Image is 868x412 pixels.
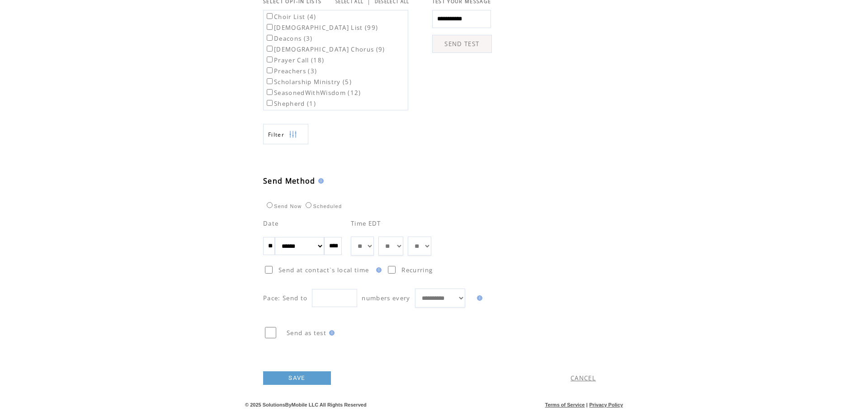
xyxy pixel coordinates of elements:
input: Scheduled [306,202,311,208]
input: [DEMOGRAPHIC_DATA] List (99) [267,24,273,30]
label: SeasonedWithWisdom (12) [265,89,361,97]
input: SeasonedWithWisdom (12) [267,89,273,95]
a: Privacy Policy [589,402,623,407]
img: filters.png [289,124,297,145]
input: Scholarship Ministry (5) [267,78,273,84]
label: Scholarship Ministry (5) [265,78,352,86]
input: Shepherd (1) [267,100,273,106]
label: Prayer Call (18) [265,56,324,64]
span: Recurring [401,266,433,274]
span: Date [263,219,278,227]
img: help.gif [326,330,335,336]
span: | [586,402,588,407]
label: Scheduled [303,204,342,209]
span: Time EDT [351,219,381,227]
img: help.gif [316,178,324,184]
label: [DEMOGRAPHIC_DATA] List (99) [265,24,378,32]
span: Send Method [263,176,316,186]
span: numbers every [362,294,410,302]
span: Send as test [287,329,326,337]
label: Deacons (3) [265,34,313,43]
input: Prayer Call (18) [267,57,273,62]
input: Preachers (3) [267,67,273,73]
label: Choir List (4) [265,13,316,21]
input: [DEMOGRAPHIC_DATA] Chorus (9) [267,46,273,52]
a: Filter [263,124,308,144]
input: Choir List (4) [267,13,273,19]
a: SAVE [263,371,331,385]
span: Pace: Send to [263,294,307,302]
img: help.gif [474,295,482,301]
label: Send Now [264,204,302,209]
span: Send at contact`s local time [278,266,369,274]
span: © 2025 SolutionsByMobile LLC All Rights Reserved [245,402,367,407]
a: SEND TEST [432,35,492,53]
a: CANCEL [571,374,596,382]
label: Shepherd (1) [265,99,316,108]
label: Preachers (3) [265,67,317,75]
span: Show filters [268,131,284,138]
a: Terms of Service [545,402,585,407]
label: [DEMOGRAPHIC_DATA] Chorus (9) [265,45,385,53]
input: Deacons (3) [267,35,273,41]
input: Send Now [267,202,273,208]
img: help.gif [373,267,382,273]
